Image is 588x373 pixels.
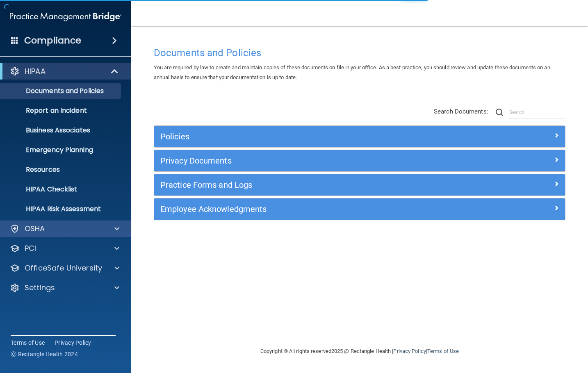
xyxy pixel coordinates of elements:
[10,9,121,25] img: PMB logo
[509,106,565,118] input: Search
[160,205,456,214] h5: Employee Acknowledgments
[25,283,55,293] p: Settings
[393,348,426,354] a: Privacy Policy
[5,126,117,134] p: Business Associates
[160,178,559,191] a: Practice Forms and Logs
[25,66,46,76] p: HIPAA
[24,35,81,46] h4: Compliance
[10,224,119,234] a: OSHA
[10,263,119,273] a: OfficeSafe University
[10,243,119,253] a: PCI
[5,87,117,95] p: Documents and Policies
[434,108,488,115] span: Search Documents:
[160,154,559,167] a: Privacy Documents
[160,180,456,189] h5: Practice Forms and Logs
[154,48,565,58] h4: Documents and Policies
[11,350,78,358] span: Ⓒ Rectangle Health 2024
[160,156,456,165] h5: Privacy Documents
[5,107,117,115] p: Report an Incident
[154,64,550,80] span: You are required by law to create and maintain copies of these documents on file in your office. ...
[25,263,102,273] p: OfficeSafe University
[160,202,559,216] a: Employee Acknowledgments
[11,339,45,347] a: Terms of Use
[25,224,45,234] p: OSHA
[10,66,119,76] a: HIPAA
[55,339,91,347] a: Privacy Policy
[210,338,509,364] div: Copyright © All rights reserved 2025 @ Rectangle Health | |
[5,185,117,193] p: HIPAA Checklist
[5,166,117,174] p: Resources
[427,348,459,354] a: Terms of Use
[10,283,119,293] a: Settings
[25,243,36,253] p: PCI
[160,132,456,141] h5: Policies
[5,146,117,154] p: Emergency Planning
[5,205,117,213] p: HIPAA Risk Assessment
[496,109,503,116] img: ic-search.3b580494.png
[160,130,559,143] a: Policies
